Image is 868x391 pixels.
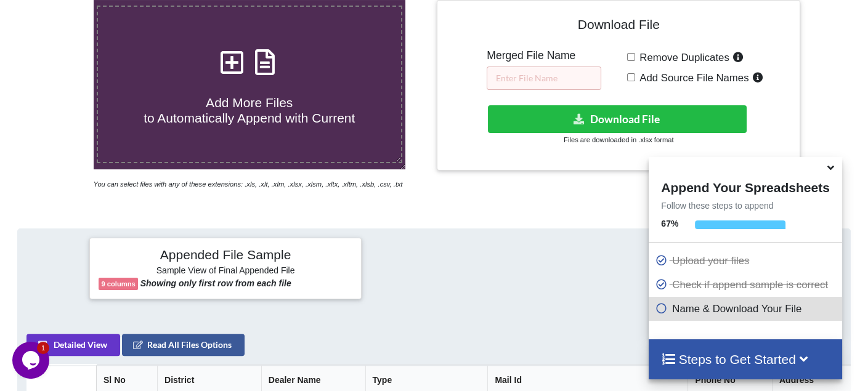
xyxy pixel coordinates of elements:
[487,49,601,62] h5: Merged File Name
[649,200,842,212] p: Follow these steps to append
[661,352,829,367] h4: Steps to Get Started
[655,253,838,268] p: Upload your files
[635,72,748,84] span: Add Source File Names
[564,136,673,143] small: Files are downloaded in .xlsx format
[144,95,355,125] span: Add More Files to Automatically Append with Current
[101,280,135,288] b: 9 columns
[487,67,601,90] input: Enter File Name
[635,52,729,63] span: Remove Duplicates
[488,105,747,133] button: Download File
[122,334,245,357] button: Read All Files Options
[99,265,352,278] h6: Sample View of Final Appended File
[99,247,352,264] h4: Appended File Sample
[94,180,403,188] i: You can select files with any of these extensions: .xls, .xlt, .xlm, .xlsx, .xlsm, .xltx, .xltm, ...
[140,278,291,288] b: Showing only first row from each file
[26,334,120,357] button: Detailed View
[661,219,678,228] b: 67 %
[12,342,52,379] iframe: chat widget
[655,277,838,292] p: Check if append sample is correct
[446,9,791,44] h4: Download File
[655,301,838,316] p: Name & Download Your File
[649,177,842,195] h4: Append Your Spreadsheets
